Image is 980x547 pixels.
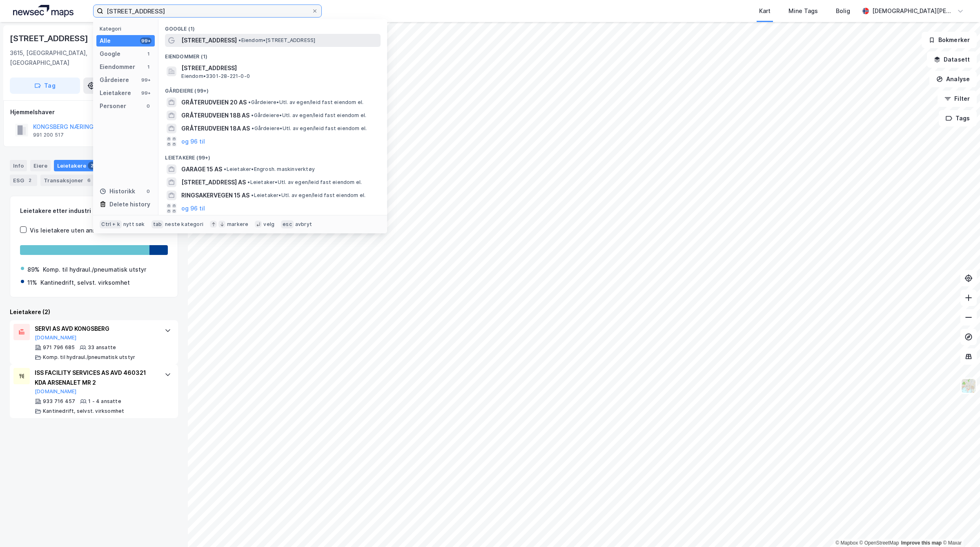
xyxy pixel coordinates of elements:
[922,32,977,48] button: Bokmerker
[158,47,387,62] div: Eiendommer (1)
[181,97,247,107] span: GRÅTERUDVEIEN 20 AS
[10,175,37,186] div: ESG
[227,221,248,228] div: markere
[181,137,205,146] button: og 96 til
[835,540,858,546] a: Mapbox
[248,99,363,106] span: Gårdeiere • Utl. av egen/leid fast eiendom el.
[181,204,205,213] button: og 96 til
[30,160,51,171] div: Eiere
[27,265,40,275] div: 89%
[43,344,75,351] div: 971 796 685
[40,278,130,288] div: Kantinedrift, selvst. virksomhet
[10,78,80,94] button: Tag
[100,186,135,196] div: Historikk
[836,6,850,16] div: Bolig
[100,220,122,228] div: Ctrl + k
[929,71,977,87] button: Analyse
[40,175,96,186] div: Transaksjoner
[252,125,254,131] span: •
[224,166,226,172] span: •
[100,26,155,32] div: Kategori
[33,132,64,138] div: 991 200 517
[252,125,367,132] span: Gårdeiere • Utl. av egen/leid fast eiendom el.
[281,220,294,228] div: esc
[251,112,254,118] span: •
[248,99,251,105] span: •
[251,192,254,198] span: •
[145,64,151,70] div: 1
[939,508,980,547] iframe: Chat Widget
[145,103,151,109] div: 0
[10,107,178,117] div: Hjemmelshaver
[961,378,976,394] img: Z
[181,164,222,174] span: GARAGE 15 AS
[35,334,77,341] button: [DOMAIN_NAME]
[158,81,387,96] div: Gårdeiere (99+)
[140,77,151,83] div: 99+
[43,265,146,275] div: Komp. til hydraul./pneumatisk utstyr
[145,188,151,195] div: 0
[123,221,145,228] div: nytt søk
[27,278,37,288] div: 11%
[788,6,818,16] div: Mine Tags
[140,38,151,44] div: 99+
[100,49,120,59] div: Google
[860,540,899,546] a: OpenStreetMap
[181,73,250,80] span: Eiendom • 3301-28-221-0-0
[938,91,977,107] button: Filter
[224,166,315,173] span: Leietaker • Engrosh. maskinverktøy
[181,63,377,73] span: [STREET_ADDRESS]
[158,148,387,163] div: Leietakere (99+)
[181,124,250,133] span: GRÅTERUDVEIEN 18A AS
[939,110,977,126] button: Tags
[88,398,121,405] div: 1 - 4 ansatte
[26,176,34,184] div: 2
[181,111,249,120] span: GRÅTERUDVEIEN 18B AS
[35,324,156,334] div: SERVI AS AVD KONGSBERG
[140,90,151,96] div: 99+
[247,179,250,185] span: •
[759,6,771,16] div: Kart
[10,307,178,317] div: Leietakere (2)
[103,5,312,17] input: Søk på adresse, matrikkel, gårdeiere, leietakere eller personer
[10,160,27,171] div: Info
[263,221,274,228] div: velg
[100,88,131,98] div: Leietakere
[100,62,135,72] div: Eiendommer
[927,51,977,68] button: Datasett
[251,192,365,199] span: Leietaker • Utl. av egen/leid fast eiendom el.
[151,220,164,228] div: tab
[181,177,246,187] span: [STREET_ADDRESS] AS
[10,32,90,45] div: [STREET_ADDRESS]
[20,206,168,216] div: Leietakere etter industri
[295,221,312,228] div: avbryt
[109,199,150,209] div: Delete history
[43,408,124,414] div: Kantinedrift, selvst. virksomhet
[35,388,77,395] button: [DOMAIN_NAME]
[30,226,107,235] div: Vis leietakere uten ansatte
[54,160,99,171] div: Leietakere
[247,179,362,186] span: Leietaker • Utl. av egen/leid fast eiendom el.
[158,19,387,34] div: Google (1)
[88,344,116,351] div: 33 ansatte
[35,368,156,388] div: ISS FACILITY SERVICES AS AVD 460321 KDA ARSENALET MR 2
[238,37,315,44] span: Eiendom • [STREET_ADDRESS]
[181,35,237,45] span: [STREET_ADDRESS]
[43,398,75,405] div: 933 716 457
[10,48,129,68] div: 3615, [GEOGRAPHIC_DATA], [GEOGRAPHIC_DATA]
[85,176,93,184] div: 6
[13,5,73,17] img: logo.a4113a55bc3d86da70a041830d287a7e.svg
[145,51,151,57] div: 1
[251,112,366,119] span: Gårdeiere • Utl. av egen/leid fast eiendom el.
[238,37,241,43] span: •
[100,75,129,85] div: Gårdeiere
[872,6,954,16] div: [DEMOGRAPHIC_DATA][PERSON_NAME]
[100,36,111,46] div: Alle
[88,162,96,170] div: 2
[901,540,942,546] a: Improve this map
[100,101,126,111] div: Personer
[181,190,249,200] span: RINGSAKERVEGEN 15 AS
[165,221,203,228] div: neste kategori
[43,354,135,361] div: Komp. til hydraul./pneumatisk utstyr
